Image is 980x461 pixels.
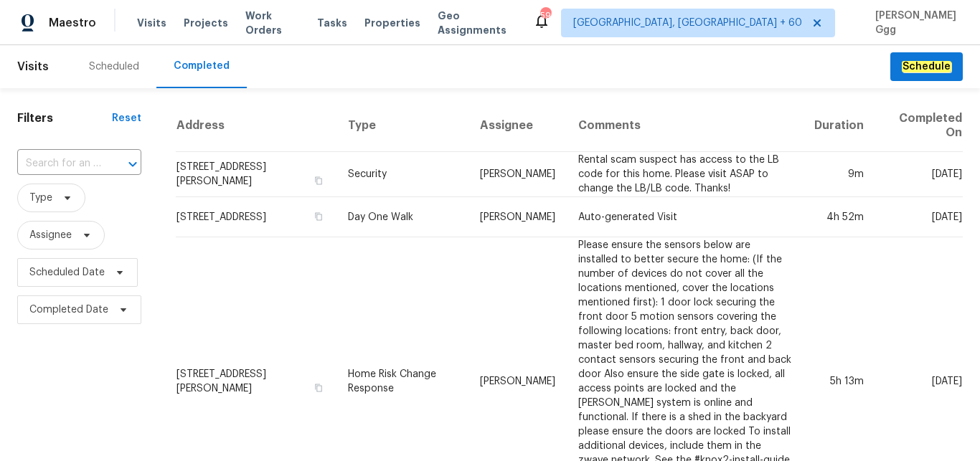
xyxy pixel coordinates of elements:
span: Scheduled Date [29,265,105,280]
span: Visits [137,16,166,30]
td: Security [336,152,468,197]
span: Projects [184,16,228,30]
th: Duration [803,100,875,152]
td: [STREET_ADDRESS][PERSON_NAME] [176,152,336,197]
th: Comments [567,100,803,152]
span: Completed Date [29,303,108,317]
div: Scheduled [89,60,139,74]
span: [GEOGRAPHIC_DATA], [GEOGRAPHIC_DATA] + 60 [573,16,802,30]
div: 595 [540,9,550,23]
td: [DATE] [875,152,963,197]
td: Day One Walk [336,197,468,237]
td: [DATE] [875,197,963,237]
td: 4h 52m [803,197,875,237]
button: Copy Address [312,381,325,394]
th: Address [176,100,336,152]
span: [PERSON_NAME] Ggg [870,9,958,37]
span: Type [29,191,52,205]
span: Tasks [317,18,347,28]
td: Auto-generated Visit [567,197,803,237]
span: Maestro [49,16,96,30]
td: Rental scam suspect has access to the LB code for this home. Please visit ASAP to change the LB/L... [567,152,803,197]
span: Work Orders [245,9,300,37]
td: 9m [803,152,875,197]
em: Schedule [902,61,951,72]
button: Open [123,154,143,174]
span: Properties [364,16,420,30]
button: Copy Address [312,210,325,223]
h1: Filters [17,111,112,125]
th: Completed On [875,100,963,152]
td: [STREET_ADDRESS] [176,197,336,237]
td: [PERSON_NAME] [468,152,567,197]
th: Type [336,100,468,152]
span: Assignee [29,228,72,242]
th: Assignee [468,100,567,152]
button: Schedule [890,52,963,82]
input: Search for an address... [17,153,101,175]
span: Visits [17,51,49,82]
div: Reset [112,111,141,125]
td: [PERSON_NAME] [468,197,567,237]
span: Geo Assignments [438,9,516,37]
button: Copy Address [312,174,325,187]
div: Completed [174,59,230,73]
